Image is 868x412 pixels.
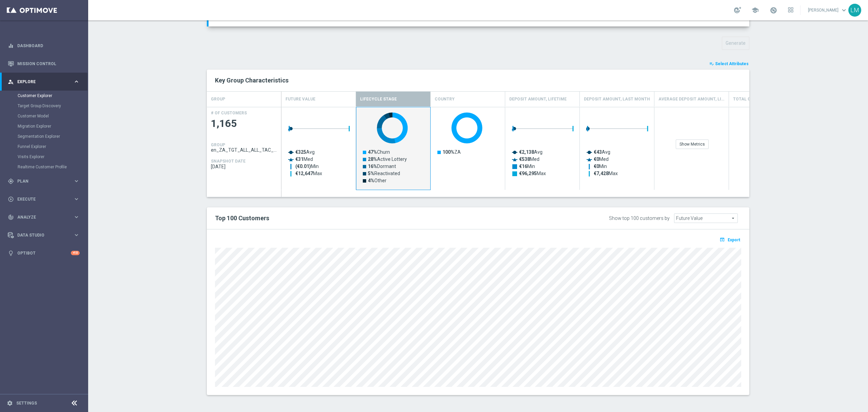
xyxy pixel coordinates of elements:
[368,149,390,155] text: Churn
[18,134,71,139] a: Segmentation Explorer
[17,179,73,183] span: Plan
[594,171,618,176] text: Max
[8,178,14,184] i: gps_fixed
[18,154,71,160] a: Visits Explorer
[18,124,71,129] a: Migration Explorer
[18,164,71,170] a: Realtime Customer Profile
[18,144,71,149] a: Funnel Explorer
[594,156,609,162] text: Med
[658,93,725,105] h4: Average Deposit Amount, Lifetime
[211,117,277,130] span: 1,165
[17,197,73,201] span: Execute
[17,244,71,262] a: Optibot
[435,93,455,105] h4: Country
[7,196,80,202] button: play_circle_outline Execute keyboard_arrow_right
[211,164,277,169] span: 2025-10-08
[17,233,73,237] span: Data Studio
[519,156,530,162] tspan: €538
[594,164,599,169] tspan: €0
[594,164,607,169] text: Min
[8,232,73,238] div: Data Studio
[7,43,80,49] button: equalizer Dashboard
[18,101,87,111] div: Target Group Discovery
[519,171,537,176] tspan: €96,295
[733,93,777,105] h4: Total GGR, Lifetime
[594,149,610,155] text: Avg
[8,79,73,85] div: Explore
[17,80,73,84] span: Explore
[8,244,80,262] div: Optibot
[295,156,313,162] text: Med
[584,93,650,105] h4: Deposit Amount, Last Month
[295,171,322,176] text: Max
[295,156,303,162] tspan: €31
[73,78,80,85] i: keyboard_arrow_right
[848,4,861,17] div: LM
[840,6,848,14] span: keyboard_arrow_down
[8,196,14,202] i: play_circle_outline
[17,215,73,219] span: Analyze
[368,156,377,162] tspan: 28%
[519,156,539,162] text: Med
[594,171,609,176] tspan: €7,428
[368,171,374,176] tspan: 5%
[215,214,518,222] h2: Top 100 Customers
[73,178,80,184] i: keyboard_arrow_right
[368,149,377,155] tspan: 47%
[295,171,313,176] tspan: €12,647
[8,178,73,184] div: Plan
[8,79,14,85] i: person_search
[16,401,37,405] a: Settings
[368,178,374,183] tspan: 4%
[7,179,80,184] div: gps_fixed Plan keyboard_arrow_right
[8,196,73,202] div: Execute
[18,91,87,101] div: Customer Explorer
[8,250,14,256] i: lightbulb
[18,93,71,98] a: Customer Explorer
[71,251,80,255] div: +10
[7,61,80,67] button: Mission Control
[594,156,599,162] tspan: €0
[751,6,759,14] span: school
[8,43,14,49] i: equalizer
[609,216,670,221] div: Show top 100 customers by
[368,171,400,176] text: Reactivated
[719,237,727,242] i: open_in_browser
[17,55,80,73] a: Mission Control
[594,149,602,155] tspan: €43
[7,79,80,85] button: person_search Explore keyboard_arrow_right
[211,111,247,115] h4: # OF CUSTOMERS
[7,232,80,238] div: Data Studio keyboard_arrow_right
[207,107,281,190] div: Press SPACE to deselect this row.
[7,214,80,220] div: track_changes Analyze keyboard_arrow_right
[519,164,527,169] tspan: €16
[442,149,454,155] tspan: 100%
[368,164,396,169] text: Dormant
[18,152,87,162] div: Visits Explorer
[807,5,848,15] a: [PERSON_NAME]keyboard_arrow_down
[709,61,714,66] i: playlist_add_check
[360,93,397,105] h4: Lifecycle Stage
[215,76,741,85] h2: Key Group Characteristics
[295,149,315,155] text: Avg
[295,164,319,169] text: Min
[709,60,749,68] button: playlist_add_check Select Attributes
[715,61,749,66] span: Select Attributes
[728,238,740,242] span: Export
[18,121,87,131] div: Migration Explorer
[509,93,567,105] h4: Deposit Amount, Lifetime
[7,250,80,256] button: lightbulb Optibot +10
[722,37,749,50] button: Generate
[7,400,13,406] i: settings
[18,113,71,119] a: Customer Model
[519,149,534,155] tspan: €2,138
[17,37,80,55] a: Dashboard
[519,164,535,169] text: Min
[73,196,80,202] i: keyboard_arrow_right
[8,214,14,220] i: track_changes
